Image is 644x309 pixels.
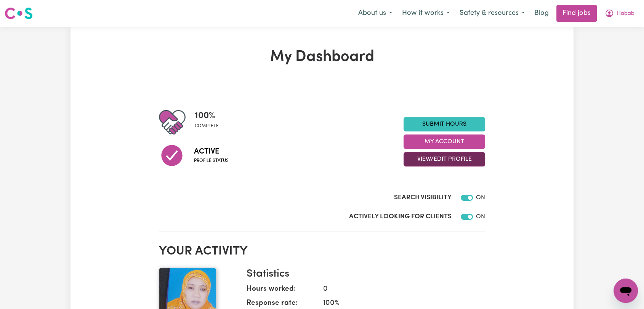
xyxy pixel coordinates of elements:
[195,109,219,123] span: 100 %
[476,195,485,201] span: ON
[556,5,597,22] a: Find jobs
[617,10,634,18] span: Habab
[614,279,638,303] iframe: Button to launch messaging window
[353,5,397,21] button: About us
[317,284,479,295] dd: 0
[317,298,479,309] dd: 100 %
[5,5,33,22] a: Careseekers logo
[600,5,639,21] button: My Account
[394,193,452,203] label: Search Visibility
[404,134,485,149] button: My Account
[404,152,485,167] button: View/Edit Profile
[397,5,455,21] button: How it works
[159,48,485,66] h1: My Dashboard
[404,117,485,131] a: Submit Hours
[194,146,229,157] span: Active
[247,268,479,281] h3: Statistics
[5,6,33,20] img: Careseekers logo
[195,123,219,130] span: complete
[349,212,452,222] label: Actively Looking for Clients
[247,284,317,298] dt: Hours worked:
[159,244,485,259] h2: Your activity
[455,5,530,21] button: Safety & resources
[195,109,225,136] div: Profile completeness: 100%
[194,157,229,164] span: Profile status
[530,5,553,22] a: Blog
[476,214,485,220] span: ON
